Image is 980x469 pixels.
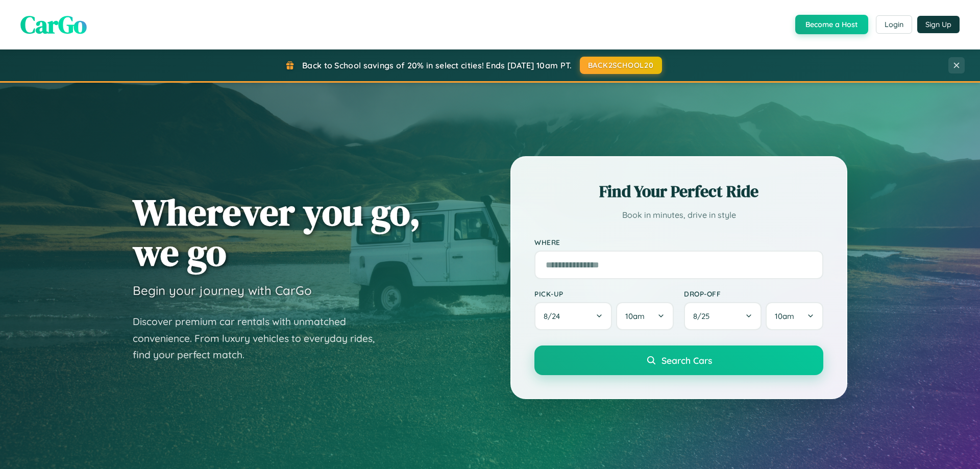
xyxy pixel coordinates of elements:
button: Search Cars [534,345,823,375]
button: BACK2SCHOOL20 [580,57,662,74]
span: 8 / 24 [544,311,565,321]
button: 10am [616,302,674,330]
label: Pick-up [534,289,674,298]
button: Login [876,15,912,34]
h2: Find Your Perfect Ride [534,180,823,203]
button: 8/24 [534,302,612,330]
span: 10am [775,311,794,321]
span: 10am [625,311,645,321]
h3: Begin your journey with CarGo [133,283,312,298]
button: Sign Up [917,16,960,33]
h1: Wherever you go, we go [133,192,421,273]
button: Become a Host [795,15,868,34]
span: Back to School savings of 20% in select cities! Ends [DATE] 10am PT. [302,60,572,70]
button: 8/25 [684,302,762,330]
span: 8 / 25 [693,311,715,321]
span: Search Cars [661,355,712,366]
span: CarGo [20,8,87,41]
label: Drop-off [684,289,823,298]
label: Where [534,238,823,246]
p: Book in minutes, drive in style [534,208,823,223]
button: 10am [766,302,823,330]
p: Discover premium car rentals with unmatched convenience. From luxury vehicles to everyday rides, ... [133,313,388,363]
